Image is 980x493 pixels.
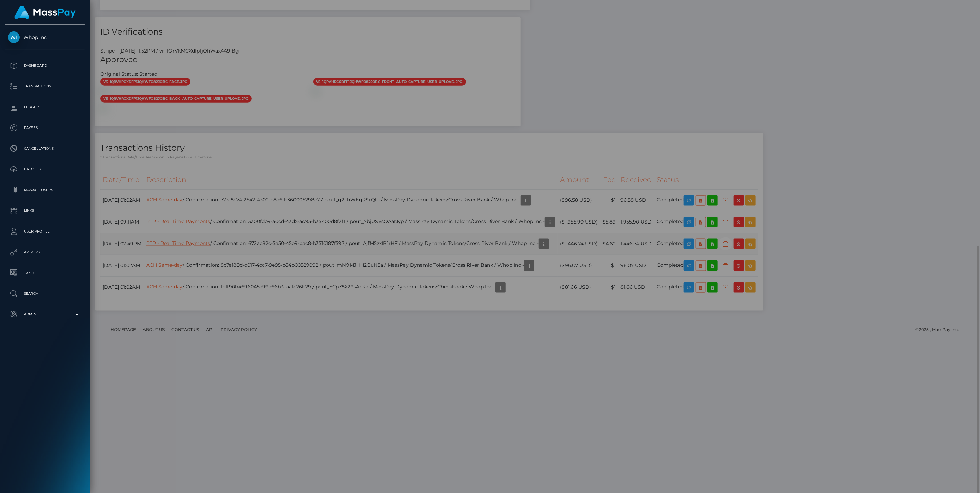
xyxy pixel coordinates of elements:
[8,309,82,320] p: Admin
[8,102,82,112] p: Ledger
[8,247,82,257] p: API Keys
[8,268,82,278] p: Taxes
[8,123,82,133] p: Payees
[8,31,20,43] img: Whop Inc
[8,288,82,299] p: Search
[8,206,82,216] p: Links
[5,34,85,40] span: Whop Inc
[8,226,82,237] p: User Profile
[14,6,76,19] img: MassPay Logo
[8,60,82,71] p: Dashboard
[8,81,82,92] p: Transactions
[8,143,82,154] p: Cancellations
[8,164,82,174] p: Batches
[8,185,82,195] p: Manage Users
